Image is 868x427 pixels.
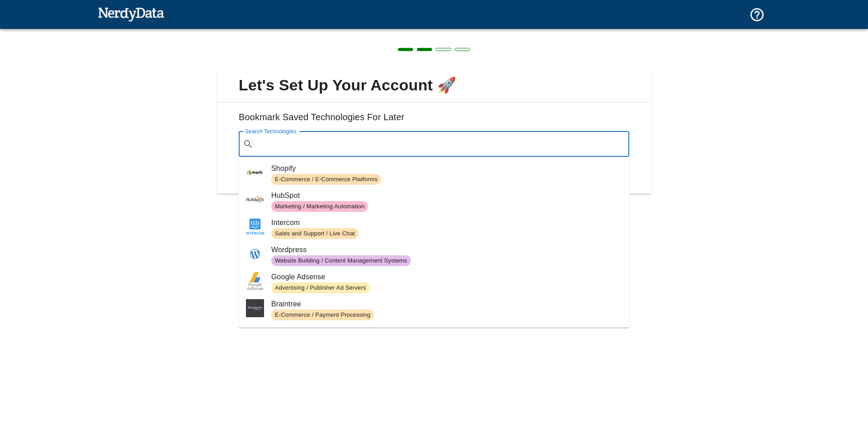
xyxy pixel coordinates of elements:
span: Shopify [271,163,622,174]
span: HubSpot [271,190,622,201]
span: Intercom [271,217,622,228]
span: E-Commerce / E-Commerce Platforms [271,175,381,184]
img: NerdyData.com [98,5,164,23]
label: Search Technologies [245,127,296,135]
span: Braintree [271,299,622,310]
span: Let's Set Up Your Account 🚀 [224,76,644,95]
h6: Bookmark Saved Technologies For Later [224,110,644,131]
button: Support and Documentation [744,1,770,28]
span: Advertising / Publisher Ad Servers [271,284,370,292]
span: Google Adsense [271,272,622,282]
span: Website Building / Content Management Systems [271,257,411,265]
span: E-Commerce / Payment Processing [271,311,374,319]
span: Woocommerce [271,326,622,337]
span: Wordpress [271,244,622,255]
span: Marketing / Marketing Automation [271,202,368,211]
span: Sales and Support / Live Chat [271,230,359,238]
